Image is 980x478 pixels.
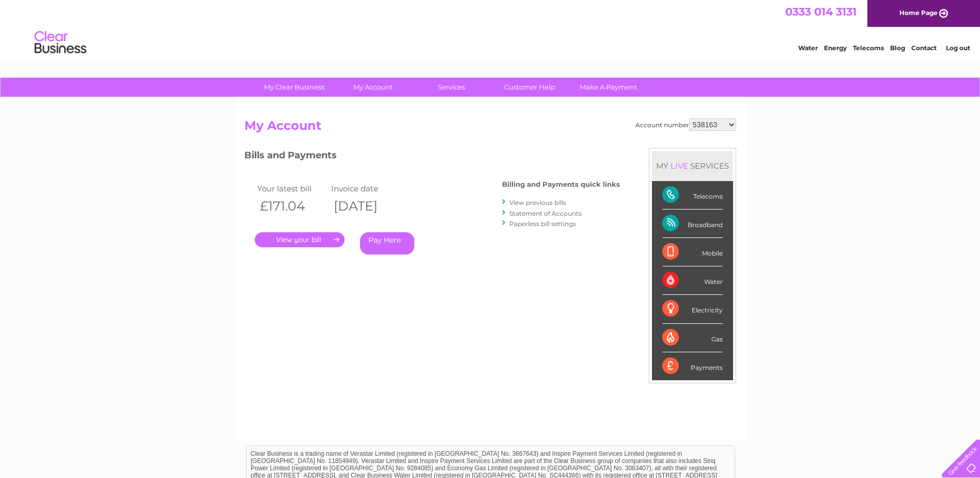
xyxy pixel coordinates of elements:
[635,118,736,131] div: Account number
[668,161,690,171] div: LIVE
[652,151,733,181] div: MY SERVICES
[502,181,620,188] h4: Billing and Payments quick links
[244,148,620,166] h3: Bills and Payments
[662,295,723,323] div: Electricity
[824,44,847,52] a: Energy
[798,44,818,52] a: Water
[509,210,582,217] a: Statement of Accounts
[890,44,905,52] a: Blog
[662,352,723,380] div: Payments
[853,44,884,52] a: Telecoms
[509,220,576,228] a: Paperless bill settings
[360,232,414,255] a: Pay Here
[662,324,723,352] div: Gas
[246,6,735,50] div: Clear Business is a trading name of Verastar Limited (registered in [GEOGRAPHIC_DATA] No. 3667643...
[911,44,937,52] a: Contact
[255,182,329,196] td: Your latest bill
[329,196,403,217] th: [DATE]
[662,181,723,210] div: Telecoms
[785,5,857,18] a: 0333 014 3131
[662,238,723,266] div: Mobile
[487,78,572,97] a: Customer Help
[34,27,87,58] img: logo.png
[252,78,337,97] a: My Clear Business
[255,196,329,217] th: £171.04
[566,78,651,97] a: Make A Payment
[330,78,415,97] a: My Account
[509,199,566,206] a: View previous bills
[409,78,494,97] a: Services
[946,44,970,52] a: Log out
[662,266,723,295] div: Water
[255,232,345,247] a: .
[244,118,736,138] h2: My Account
[329,182,403,196] td: Invoice date
[662,210,723,238] div: Broadband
